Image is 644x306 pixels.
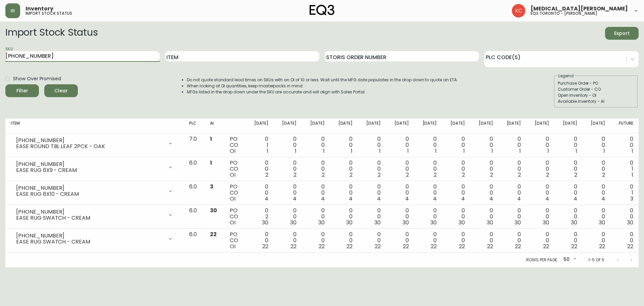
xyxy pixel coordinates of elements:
th: [DATE] [330,119,358,133]
th: [DATE] [554,119,583,133]
span: 2 [546,171,549,179]
span: OI [230,243,235,250]
div: Open Inventory - OI [558,92,634,98]
span: 2 [518,171,521,179]
div: 0 0 [335,184,353,202]
div: 0 0 [504,160,521,178]
div: EASE RUG 8X10 - CREAM [16,191,164,197]
th: [DATE] [358,119,386,133]
th: PLC [184,119,204,133]
button: Export [605,27,639,40]
span: 3 [210,183,213,190]
p: 1-5 of 5 [588,257,604,263]
div: 0 0 [307,231,325,250]
div: [PHONE_NUMBER] [16,233,164,239]
span: 1 [519,147,521,155]
span: 2 [265,171,268,179]
button: Filter [5,84,39,97]
div: [PHONE_NUMBER] [16,185,164,191]
div: EASE RUG SWATCH - CREAM [16,239,164,245]
div: EASE RUG 6X9 - CREAM [16,167,164,173]
span: 22 [375,243,381,250]
div: 0 0 [279,160,297,178]
span: 4 [293,195,297,203]
th: [DATE] [583,119,611,133]
span: [MEDICAL_DATA][PERSON_NAME] [531,6,628,11]
p: Rows per page: [526,257,558,263]
span: OI [230,147,235,155]
div: 0 0 [616,231,633,250]
div: 0 0 [391,231,409,250]
div: 0 0 [504,208,521,226]
span: 22 [431,243,437,250]
h5: import stock status [25,11,72,15]
div: [PHONE_NUMBER]EASE RUG SWATCH - CREAM [11,208,178,222]
div: 0 0 [251,184,269,202]
span: 4 [545,195,549,203]
div: 0 0 [391,208,409,226]
span: 3 [630,195,633,203]
div: PO CO [230,136,240,154]
div: 0 0 [476,231,493,250]
div: 0 0 [560,208,577,226]
th: [DATE] [414,119,442,133]
div: 0 0 [588,184,605,202]
div: 0 0 [504,231,521,250]
th: [DATE] [470,119,498,133]
th: [DATE] [274,119,302,133]
span: 1 [547,147,549,155]
span: 2 [462,171,465,179]
th: [DATE] [526,119,554,133]
img: 6487344ffbf0e7f3b216948508909409 [512,4,525,17]
span: 30 [627,219,633,226]
div: 0 0 [476,184,493,202]
td: 6.0 [184,205,204,229]
span: 1 [491,147,493,155]
span: 1 [576,147,577,155]
div: 0 1 [616,160,633,178]
div: 0 0 [532,184,549,202]
span: 1 [210,159,212,167]
th: [DATE] [246,119,274,133]
div: 0 1 [251,136,269,154]
span: 22 [599,243,605,250]
div: 0 0 [420,231,437,250]
th: [DATE] [498,119,527,133]
td: 7.0 [184,133,204,157]
span: OI [230,219,235,226]
div: 0 0 [588,160,605,178]
button: Clear [44,84,78,97]
div: 0 0 [447,208,465,226]
span: 2 [293,171,297,179]
span: 4 [265,195,268,203]
span: 1 [267,147,268,155]
span: 30 [571,219,577,226]
li: When looking at OI quantities, keep masterpacks in mind. [187,83,458,89]
div: 0 0 [588,231,605,250]
span: 1 [632,171,633,179]
div: 0 0 [588,136,605,154]
div: 0 0 [532,136,549,154]
div: 0 0 [560,160,577,178]
span: 30 [262,219,268,226]
span: 30 [599,219,605,226]
span: 22 [290,243,297,250]
span: 22 [346,243,353,250]
div: 0 0 [532,208,549,226]
div: 0 0 [251,160,269,178]
th: [DATE] [302,119,330,133]
div: [PHONE_NUMBER]EASE ROUND TBL LEAF 2PCK - OAK [11,136,178,151]
th: Item [5,119,184,133]
span: 2 [490,171,493,179]
span: 4 [601,195,605,203]
div: 0 0 [335,136,353,154]
div: 0 0 [420,136,437,154]
div: 0 0 [447,184,465,202]
div: Customer Order - CO [558,86,634,92]
div: [PHONE_NUMBER]EASE RUG 8X10 - CREAM [11,184,178,199]
span: 22 [210,230,217,238]
span: Clear [50,87,72,95]
div: EASE ROUND TBL LEAF 2PCK - OAK [16,143,164,149]
span: 1 [407,147,409,155]
div: 0 0 [307,208,325,226]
